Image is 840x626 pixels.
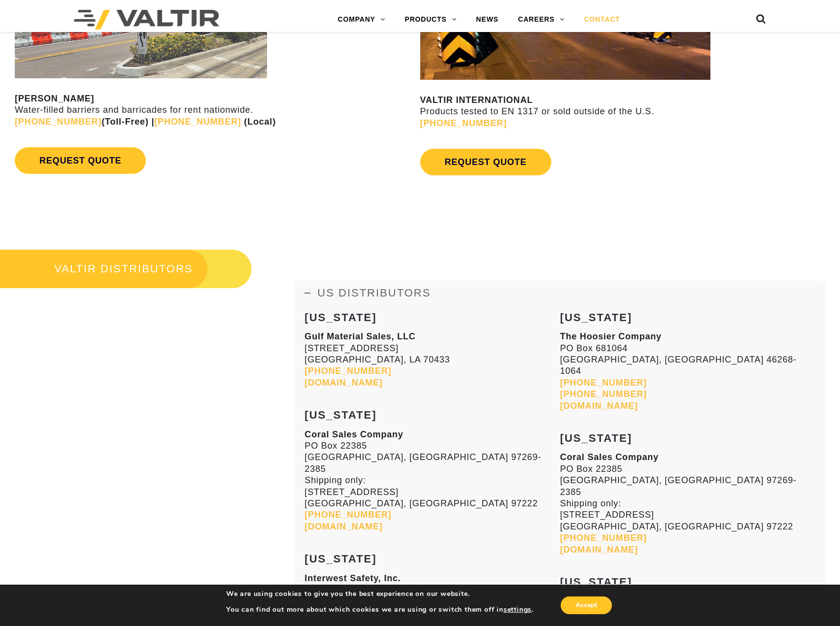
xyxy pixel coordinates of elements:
[304,378,382,388] a: [DOMAIN_NAME]
[15,93,418,128] p: Water-filled barriers and barricades for rent nationwide.
[560,545,638,555] a: [DOMAIN_NAME]
[395,10,467,30] a: PRODUCTS
[420,149,551,175] a: REQUEST QUOTE
[560,576,632,588] strong: [US_STATE]
[466,10,508,30] a: NEWS
[560,331,662,341] strong: The Hoosier Company
[154,117,241,127] a: [PHONE_NUMBER]
[15,147,146,174] a: REQUEST QUOTE
[420,118,507,128] a: [PHONE_NUMBER]
[244,117,276,127] strong: (Local)
[560,452,659,462] strong: Coral Sales Company
[561,596,612,614] button: Accept
[560,389,647,399] a: [PHONE_NUMBER]
[74,10,219,30] img: Valtir
[15,117,154,127] strong: (Toll-Free) |
[304,510,391,520] a: [PHONE_NUMBER]
[560,331,815,412] p: PO Box 681064 [GEOGRAPHIC_DATA], [GEOGRAPHIC_DATA] 46268-1064
[560,452,815,556] p: PO Box 22385 [GEOGRAPHIC_DATA], [GEOGRAPHIC_DATA] 97269-2385 Shipping only: [STREET_ADDRESS] [GEO...
[574,10,630,30] a: CONTACT
[304,573,401,583] strong: Interwest Safety, Inc.
[304,429,403,439] strong: Coral Sales Company
[304,522,382,531] a: [DOMAIN_NAME]
[304,553,376,565] strong: [US_STATE]
[560,401,638,411] a: [DOMAIN_NAME]
[15,117,101,127] a: [PHONE_NUMBER]
[504,605,532,614] button: settings
[420,95,533,105] strong: VALTIR INTERNATIONAL
[304,409,376,421] strong: [US_STATE]
[226,590,534,598] p: We are using cookies to give you the best experience on our website.
[304,366,391,376] a: [PHONE_NUMBER]
[317,287,431,299] span: US DISTRIBUTORS
[226,605,534,614] p: You can find out more about which cookies we are using or switch them off in .
[295,281,825,305] a: US DISTRIBUTORS
[560,432,632,444] strong: [US_STATE]
[304,331,415,341] strong: Gulf Material Sales, LLC
[304,331,560,389] p: [STREET_ADDRESS] [GEOGRAPHIC_DATA], LA 70433
[560,533,647,543] a: [PHONE_NUMBER]
[560,311,632,324] strong: [US_STATE]
[304,311,376,324] strong: [US_STATE]
[508,10,574,30] a: CAREERS
[15,94,94,103] strong: [PERSON_NAME]
[304,429,560,533] p: PO Box 22385 [GEOGRAPHIC_DATA], [GEOGRAPHIC_DATA] 97269-2385 Shipping only: [STREET_ADDRESS] [GEO...
[560,378,647,388] a: [PHONE_NUMBER]
[328,10,395,30] a: COMPANY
